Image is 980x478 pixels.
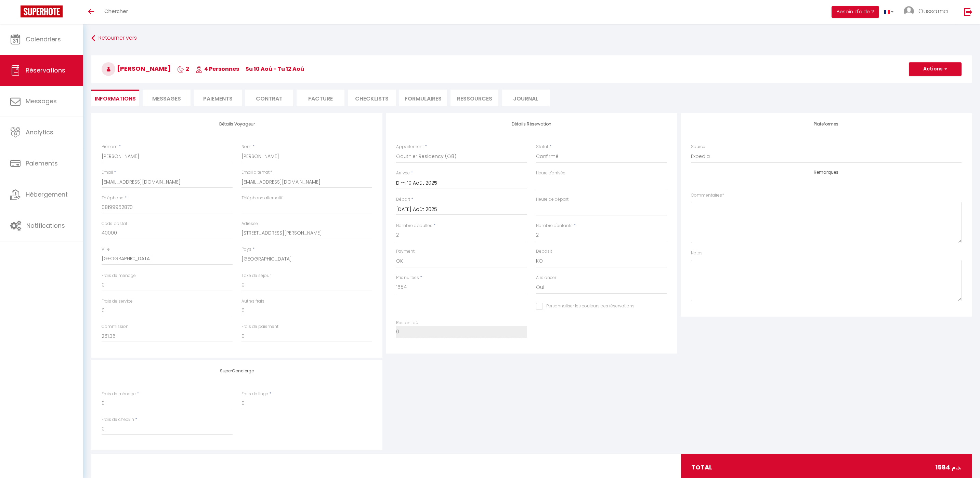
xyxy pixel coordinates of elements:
[21,5,63,17] img: Super Booking
[918,7,948,15] span: Oussama
[102,221,127,227] label: Code postal
[241,169,272,176] label: Email alternatif
[691,170,962,175] h4: Remarques
[102,298,133,305] label: Frais de service
[241,323,278,330] label: Frais de paiement
[396,196,410,203] label: Départ
[241,144,251,150] label: Nom
[177,65,189,73] span: 2
[26,190,68,199] span: Hébergement
[691,250,703,256] label: Notes
[241,221,258,227] label: Adresse
[102,391,136,397] label: Frais de ménage
[102,195,123,201] label: Téléphone
[396,275,419,281] label: Prix nuitées
[26,66,65,75] span: Réservations
[91,32,972,44] a: Retourner vers
[196,65,239,73] span: 4 Personnes
[536,196,569,203] label: Heure de départ
[396,320,418,326] label: Restant dû
[102,416,134,423] label: Frais de checkin
[102,246,110,253] label: Ville
[194,90,242,106] li: Paiements
[26,97,57,105] span: Messages
[102,122,372,127] h4: Détails Voyageur
[297,90,344,106] li: Facture
[26,221,65,230] span: Notifications
[26,128,53,136] span: Analytics
[935,463,962,472] span: 1584 د.م.
[691,144,705,150] label: Source
[502,90,550,106] li: Journal
[26,159,58,168] span: Paiements
[241,391,268,397] label: Frais de linge
[241,246,251,253] label: Pays
[102,144,118,150] label: Prénom
[241,273,271,279] label: Taxe de séjour
[396,170,410,176] label: Arrivée
[102,369,372,373] h4: SuperConcierge
[536,144,548,150] label: Statut
[396,223,432,229] label: Nombre d'adultes
[832,6,879,18] button: Besoin d'aide ?
[536,223,573,229] label: Nombre d'enfants
[152,95,181,103] span: Messages
[104,8,128,15] span: Chercher
[102,169,113,176] label: Email
[241,298,264,305] label: Autres frais
[951,449,980,478] iframe: LiveChat chat widget
[348,90,396,106] li: CHECKLISTS
[691,192,724,199] label: Commentaires
[246,65,304,73] span: Su 10 Aoû - Tu 12 Aoû
[450,90,498,106] li: Ressources
[102,273,136,279] label: Frais de ménage
[536,170,565,176] label: Heure d'arrivée
[964,8,972,16] img: logout
[536,248,552,255] label: Deposit
[26,35,61,43] span: Calendriers
[396,144,424,150] label: Appartement
[909,62,962,76] button: Actions
[241,195,283,201] label: Téléphone alternatif
[91,90,139,106] li: Informations
[245,90,293,106] li: Contrat
[102,64,171,73] span: [PERSON_NAME]
[691,122,962,127] h4: Plateformes
[399,90,447,106] li: FORMULAIRES
[396,248,415,255] label: Payment
[102,323,129,330] label: Commission
[536,275,556,281] label: A relancer
[904,6,914,16] img: ...
[396,122,667,127] h4: Détails Réservation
